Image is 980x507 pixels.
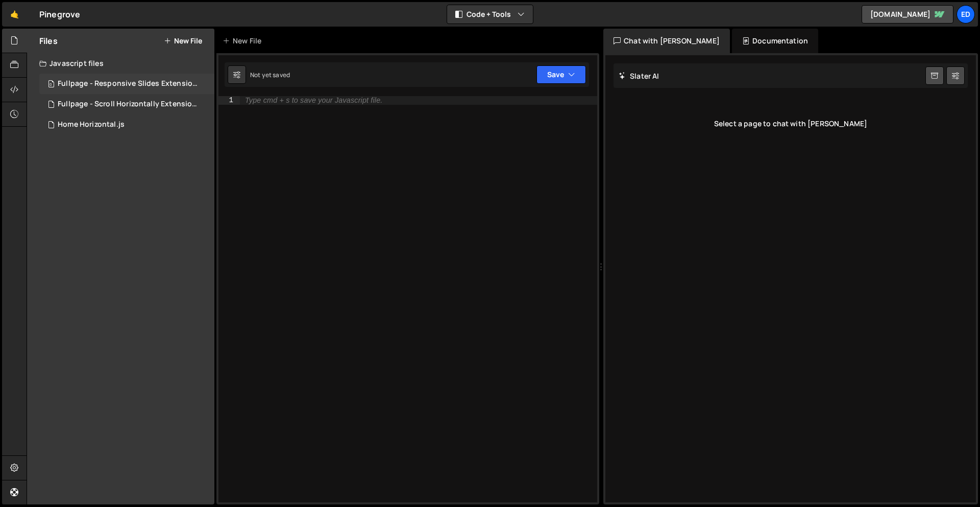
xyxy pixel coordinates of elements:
div: 16798/45915.js [39,114,214,135]
div: 16798/46725.js [39,74,218,94]
button: Code + Tools [447,5,533,24]
div: Select a page to chat with [PERSON_NAME] [614,103,968,144]
button: Save [536,65,586,84]
div: Not yet saved [250,71,290,79]
div: Javascript files [27,53,214,74]
div: 1 [218,96,240,105]
div: New File [223,36,265,46]
h2: Files [39,35,58,47]
div: Home Horizontal.js [58,120,125,129]
div: Pinegrove [39,8,80,20]
div: Type cmd + s to save your Javascript file. [245,97,382,104]
button: New File [164,37,202,45]
div: 16798/45917.js [39,94,218,114]
div: Documentation [732,29,818,53]
div: Chat with [PERSON_NAME] [603,29,730,53]
span: 0 [48,81,54,89]
div: Fullpage - Responsive Slides Extension.js [58,79,199,88]
div: Fullpage - Scroll Horizontally Extension.js [58,100,199,109]
a: 🤙 [2,2,27,27]
h2: Slater AI [619,71,659,81]
a: [DOMAIN_NAME] [862,5,953,24]
a: Ed [957,5,975,24]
